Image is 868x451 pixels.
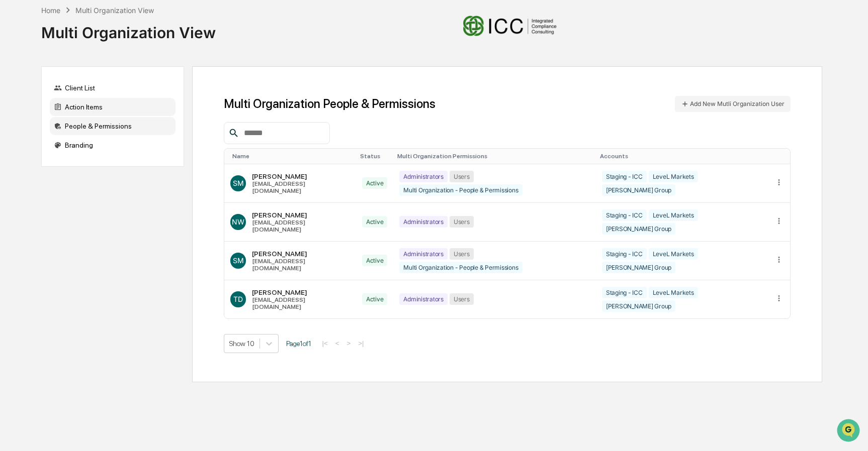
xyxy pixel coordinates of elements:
img: Jack Rasmussen [10,154,26,170]
div: Staging - ICC [602,209,647,221]
div: [PERSON_NAME] Group [602,300,675,312]
div: Users [450,171,474,182]
div: Administrators [399,171,448,182]
div: Toggle SortBy [232,153,352,160]
div: Home [41,6,60,15]
div: Branding [50,136,176,154]
div: Users [450,293,474,305]
div: [EMAIL_ADDRESS][DOMAIN_NAME] [252,296,350,310]
div: [PERSON_NAME] [252,172,350,180]
span: SM [233,256,244,265]
div: Staging - ICC [602,171,647,182]
div: Administrators [399,293,448,305]
button: |< [319,339,330,348]
div: [PERSON_NAME] Group [602,262,675,273]
span: [PERSON_NAME] [31,137,81,145]
div: Toggle SortBy [776,153,786,160]
div: LeveL Markets [649,171,698,182]
div: Staging - ICC [602,287,647,298]
img: 1746055101610-c473b297-6a78-478c-a979-82029cc54cd1 [10,77,28,95]
span: Pylon [100,249,122,257]
a: 🖐️Preclearance [6,201,69,219]
div: [EMAIL_ADDRESS][DOMAIN_NAME] [252,180,350,194]
div: Toggle SortBy [600,153,764,160]
div: 🔎 [10,225,18,234]
span: Attestations [83,205,125,215]
img: 4531339965365_218c74b014194aa58b9b_72.jpg [21,77,39,95]
span: SM [233,179,244,187]
span: Data Lookup [20,224,63,235]
div: [PERSON_NAME] [252,250,350,258]
div: Multi Organization View [75,6,154,15]
div: Active [362,216,388,228]
div: People & Permissions [50,117,176,135]
div: Users [450,216,474,228]
div: Active [362,255,388,266]
span: Page 1 of 1 [286,340,311,348]
div: Action Items [50,98,176,116]
div: We're available if you need us! [45,87,138,95]
div: Administrators [399,248,448,260]
div: Multi Organization - People & Permissions [399,184,522,196]
img: 1746055101610-c473b297-6a78-478c-a979-82029cc54cd1 [20,164,28,172]
button: > [343,339,354,348]
button: See all [156,109,183,122]
div: [EMAIL_ADDRESS][DOMAIN_NAME] [252,258,350,272]
span: • [83,164,87,172]
div: [EMAIL_ADDRESS][DOMAIN_NAME] [252,219,350,233]
div: LeveL Markets [649,209,698,221]
div: Multi Organization View [41,16,216,42]
a: 🗄️Attestations [69,201,129,219]
span: • [83,137,87,145]
span: NW [232,217,244,226]
div: Active [362,177,388,189]
span: [DATE] [89,137,110,145]
a: 🔎Data Lookup [6,220,67,239]
div: Start new chat [45,77,165,87]
div: Users [450,248,474,260]
button: < [332,339,342,348]
button: >| [355,339,367,348]
iframe: Open customer support [836,418,863,445]
div: [PERSON_NAME] [252,211,350,219]
img: Integrated Compliance Consulting [459,11,560,40]
img: Steven Moralez [10,127,26,143]
button: Add New Mutli Organization User [675,96,791,112]
div: Toggle SortBy [360,153,390,160]
span: [DATE] [89,164,110,172]
div: Administrators [399,216,448,228]
button: Start new chat [171,80,183,92]
div: Active [362,293,388,305]
span: TD [233,295,243,303]
h1: Multi Organization People & Permissions [224,96,436,111]
input: Clear [26,46,166,56]
div: Staging - ICC [602,248,647,260]
div: LeveL Markets [649,287,698,298]
div: [PERSON_NAME] [252,288,350,296]
div: 🖐️ [10,206,18,214]
span: [PERSON_NAME] [31,164,81,172]
span: Preclearance [20,205,65,215]
div: 🗄️ [73,206,81,214]
div: Past conversations [10,111,67,120]
div: Client List [50,79,176,97]
div: LeveL Markets [649,248,698,260]
div: [PERSON_NAME] Group [602,184,675,196]
div: [PERSON_NAME] Group [602,223,675,235]
div: Multi Organization - People & Permissions [399,262,522,273]
div: Toggle SortBy [397,153,591,160]
a: Powered byPylon [71,249,122,257]
p: How can we help? [10,21,183,37]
